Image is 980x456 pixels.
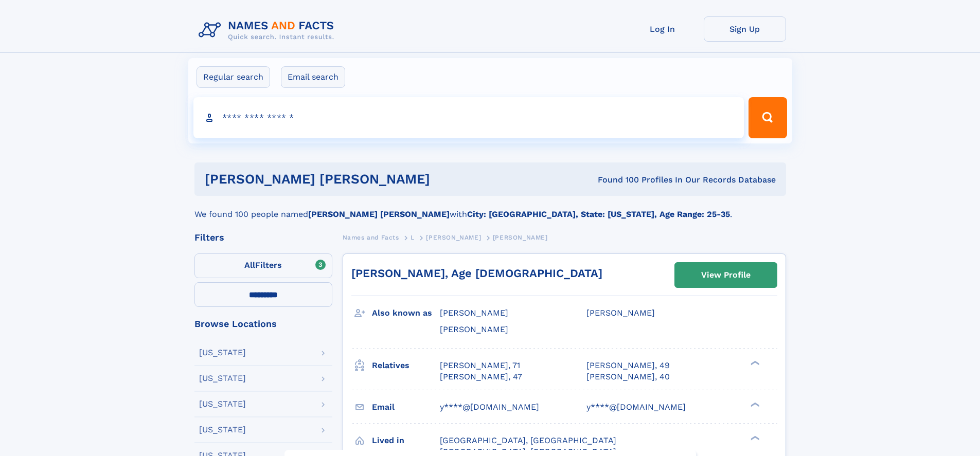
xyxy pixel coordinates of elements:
[194,253,332,278] label: Filters
[194,196,786,221] div: We found 100 people named with .
[351,267,602,280] a: [PERSON_NAME], Age [DEMOGRAPHIC_DATA]
[675,263,777,287] a: View Profile
[440,324,508,334] span: [PERSON_NAME]
[440,360,520,371] a: [PERSON_NAME], 71
[426,231,481,244] a: [PERSON_NAME]
[197,66,270,88] label: Regular search
[586,371,670,382] a: [PERSON_NAME], 40
[194,233,332,242] div: Filters
[621,16,704,42] a: Log In
[440,308,508,318] span: [PERSON_NAME]
[748,434,760,441] div: ❯
[193,97,744,138] input: search input
[205,173,514,186] h1: [PERSON_NAME] [PERSON_NAME]
[199,426,246,434] div: [US_STATE]
[372,357,440,374] h3: Relatives
[514,174,776,186] div: Found 100 Profiles In Our Records Database
[199,400,246,408] div: [US_STATE]
[748,359,760,366] div: ❯
[372,432,440,449] h3: Lived in
[194,16,343,44] img: Logo Names and Facts
[467,209,730,219] b: City: [GEOGRAPHIC_DATA], State: [US_STATE], Age Range: 25-35
[308,209,450,219] b: [PERSON_NAME] [PERSON_NAME]
[343,231,399,244] a: Names and Facts
[281,66,345,88] label: Email search
[586,308,655,318] span: [PERSON_NAME]
[199,349,246,357] div: [US_STATE]
[199,374,246,382] div: [US_STATE]
[493,234,548,241] span: [PERSON_NAME]
[194,319,332,329] div: Browse Locations
[372,398,440,416] h3: Email
[372,304,440,322] h3: Also known as
[426,234,481,241] span: [PERSON_NAME]
[701,263,751,287] div: View Profile
[440,435,616,445] span: [GEOGRAPHIC_DATA], [GEOGRAPHIC_DATA]
[411,231,415,244] a: L
[440,371,522,382] a: [PERSON_NAME], 47
[749,97,787,138] button: Search Button
[586,360,670,371] a: [PERSON_NAME], 49
[748,401,760,408] div: ❯
[411,234,415,241] span: L
[704,16,786,42] a: Sign Up
[244,260,255,270] span: All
